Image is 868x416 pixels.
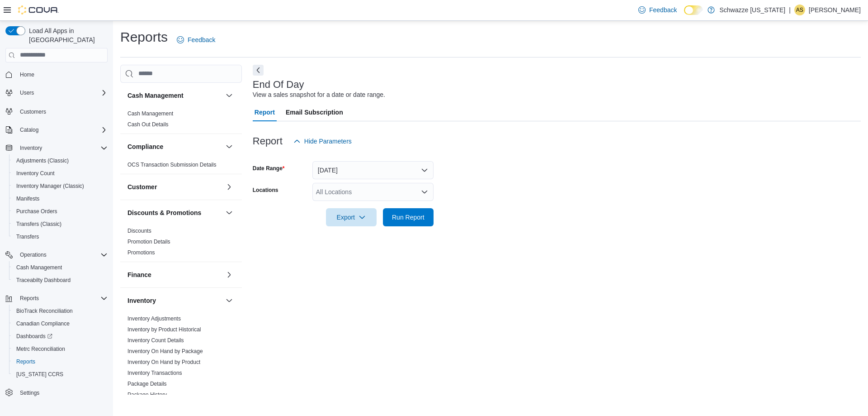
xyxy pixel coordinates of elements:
button: Users [2,86,111,99]
span: Manifests [13,193,108,204]
h3: End Of Day [253,79,304,90]
span: Discounts [127,227,151,234]
span: Inventory Manager (Classic) [16,182,84,190]
span: Reports [13,356,108,367]
span: Settings [20,389,39,397]
span: Adjustments (Classic) [16,157,69,164]
span: AS [796,5,803,15]
a: Package Details [127,381,167,387]
a: Dashboards [13,331,56,342]
button: Settings [2,386,111,399]
button: Operations [2,249,111,261]
span: Promotions [127,249,155,256]
button: Transfers (Classic) [9,218,111,230]
a: OCS Transaction Submission Details [127,162,217,168]
a: Transfers [13,231,42,242]
h3: Cash Management [127,91,184,100]
a: Canadian Compliance [13,318,73,329]
span: Promotion Details [127,238,170,245]
h3: Finance [127,270,151,279]
input: Dark Mode [684,5,703,15]
button: Inventory [2,142,111,154]
span: Traceabilty Dashboard [13,275,108,286]
a: Inventory Count [13,168,58,179]
span: Home [16,69,108,80]
button: [DATE] [312,161,434,179]
span: Inventory Adjustments [127,315,181,322]
h1: Reports [120,28,168,46]
div: Compliance [120,159,242,174]
span: Inventory by Product Historical [127,326,201,333]
span: Purchase Orders [16,208,57,215]
a: Inventory Adjustments [127,316,181,322]
button: Finance [224,269,235,280]
h3: Discounts & Promotions [127,208,201,217]
button: Manifests [9,192,111,205]
button: BioTrack Reconciliation [9,305,111,317]
button: Home [2,68,111,81]
a: Home [16,69,38,80]
span: Metrc Reconciliation [16,345,65,353]
a: Metrc Reconciliation [13,344,69,354]
span: Inventory [20,144,42,152]
button: Customer [224,182,235,192]
a: BioTrack Reconciliation [13,306,76,316]
span: Users [16,87,108,98]
span: Traceabilty Dashboard [16,277,71,284]
a: [US_STATE] CCRS [13,369,67,380]
button: Purchase Orders [9,205,111,218]
span: Settings [16,387,108,398]
button: Next [253,65,264,76]
a: Cash Management [127,110,173,117]
a: Inventory Transactions [127,370,182,376]
button: Customer [127,182,222,191]
button: Traceabilty Dashboard [9,274,111,287]
div: Cash Management [120,108,242,134]
a: Cash Out Details [127,121,169,128]
button: Catalog [2,124,111,136]
div: Annette Sanders [794,5,805,15]
button: Run Report [383,208,434,226]
span: Purchase Orders [13,206,108,217]
a: Traceabilty Dashboard [13,275,74,286]
a: Inventory Manager (Classic) [13,181,88,191]
span: Customers [16,105,108,117]
span: Inventory Transactions [127,369,182,377]
span: Package History [127,391,167,398]
a: Inventory On Hand by Package [127,348,203,354]
button: Reports [9,355,111,368]
h3: Report [253,136,283,147]
span: Export [331,208,371,226]
span: Load All Apps in [GEOGRAPHIC_DATA] [25,26,108,44]
span: Package Details [127,380,167,387]
span: Report [255,103,275,121]
a: Feedback [173,31,219,49]
span: Dark Mode [684,15,684,15]
span: BioTrack Reconciliation [13,306,108,316]
a: Dashboards [9,330,111,343]
span: Reports [16,293,108,304]
a: Inventory by Product Historical [127,326,201,333]
button: Cash Management [224,90,235,101]
span: Reports [16,358,35,365]
span: Washington CCRS [13,369,108,380]
span: Cash Management [16,264,62,271]
span: Cash Management [127,110,173,117]
span: Reports [20,295,39,302]
a: Cash Management [13,262,66,273]
span: Run Report [392,213,425,222]
button: Inventory [127,296,222,305]
a: Feedback [635,1,680,19]
button: Operations [16,249,50,260]
h3: Customer [127,182,157,191]
a: Promotion Details [127,239,170,245]
button: Hide Parameters [290,132,355,150]
span: Canadian Compliance [16,320,70,327]
span: Transfers [13,231,108,242]
span: Inventory On Hand by Package [127,348,203,355]
button: Inventory Manager (Classic) [9,180,111,192]
button: Open list of options [421,188,428,196]
a: Inventory Count Details [127,337,184,344]
span: Inventory [16,143,108,153]
a: Adjustments (Classic) [13,155,72,166]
